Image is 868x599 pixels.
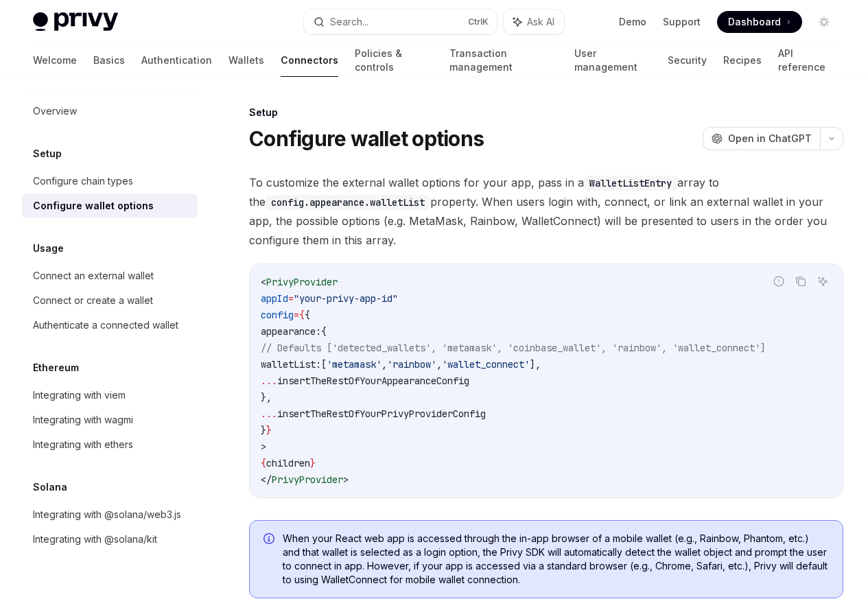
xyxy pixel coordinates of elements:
a: Integrating with viem [22,383,198,408]
h1: Configure wallet options [249,126,484,151]
button: Ask AI [504,10,564,34]
a: Recipes [723,44,762,77]
span: { [321,325,327,338]
code: config.appearance.walletList [266,195,430,210]
span: When your React web app is accessed through the in-app browser of a mobile wallet (e.g., Rainbow,... [283,532,829,587]
a: User management [574,44,651,77]
span: 'rainbow' [387,358,436,371]
a: Policies & controls [355,44,433,77]
h5: Ethereum [33,360,79,376]
a: Configure chain types [22,169,198,193]
span: Ask AI [527,15,554,29]
div: Integrating with wagmi [33,412,133,428]
a: Demo [619,15,646,29]
span: insertTheRestOfYourPrivyProviderConfig [277,408,486,420]
span: > [343,473,349,486]
button: Open in ChatGPT [703,127,820,150]
span: </ [261,473,272,486]
a: Support [663,15,701,29]
div: Configure chain types [33,173,133,189]
a: Connect an external wallet [22,263,198,288]
div: Integrating with @solana/kit [33,531,157,548]
span: < [261,276,266,288]
span: To customize the external wallet options for your app, pass in a array to the property. When user... [249,173,843,250]
span: Ctrl K [468,16,489,27]
img: light logo [33,12,118,32]
h5: Usage [33,240,64,257]
div: Connect an external wallet [33,268,154,284]
a: API reference [778,44,835,77]
div: Search... [330,14,368,30]
div: Connect or create a wallet [33,292,153,309]
div: Setup [249,106,843,119]
code: WalletListEntry [584,176,677,191]
a: Authenticate a connected wallet [22,313,198,338]
span: 'wallet_connect' [442,358,530,371]
a: Wallets [228,44,264,77]
h5: Setup [33,145,62,162]
span: [ [321,358,327,371]
span: insertTheRestOfYourAppearanceConfig [277,375,469,387]
span: = [294,309,299,321]
span: appearance: [261,325,321,338]
span: PrivyProvider [272,473,343,486]
span: , [382,358,387,371]
div: Integrating with @solana/web3.js [33,506,181,523]
span: { [299,309,305,321]
button: Copy the contents from the code block [792,272,810,290]
span: Open in ChatGPT [728,132,812,145]
span: } [310,457,316,469]
a: Transaction management [449,44,558,77]
span: ... [261,408,277,420]
span: , [436,358,442,371]
button: Ask AI [814,272,832,290]
a: Security [668,44,707,77]
div: Integrating with viem [33,387,126,403]
button: Report incorrect code [770,272,788,290]
div: Overview [33,103,77,119]
span: Dashboard [728,15,781,29]
span: { [305,309,310,321]
span: config [261,309,294,321]
svg: Info [263,533,277,547]
a: Integrating with wagmi [22,408,198,432]
button: Toggle dark mode [813,11,835,33]
span: = [288,292,294,305]
div: Configure wallet options [33,198,154,214]
a: Integrating with @solana/kit [22,527,198,552]
a: Configure wallet options [22,193,198,218]
div: Integrating with ethers [33,436,133,453]
span: > [261,441,266,453]
span: } [261,424,266,436]
span: "your-privy-app-id" [294,292,398,305]
span: } [266,424,272,436]
div: Authenticate a connected wallet [33,317,178,333]
a: Integrating with @solana/web3.js [22,502,198,527]
a: Integrating with ethers [22,432,198,457]
a: Authentication [141,44,212,77]
a: Welcome [33,44,77,77]
a: Connectors [281,44,338,77]
span: children [266,457,310,469]
span: }, [261,391,272,403]
a: Basics [93,44,125,77]
span: appId [261,292,288,305]
span: 'metamask' [327,358,382,371]
h5: Solana [33,479,67,495]
span: ... [261,375,277,387]
span: // Defaults ['detected_wallets', 'metamask', 'coinbase_wallet', 'rainbow', 'wallet_connect'] [261,342,766,354]
button: Search...CtrlK [304,10,497,34]
a: Dashboard [717,11,802,33]
span: walletList: [261,358,321,371]
span: { [261,457,266,469]
span: PrivyProvider [266,276,338,288]
a: Connect or create a wallet [22,288,198,313]
span: ], [530,358,541,371]
a: Overview [22,99,198,124]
